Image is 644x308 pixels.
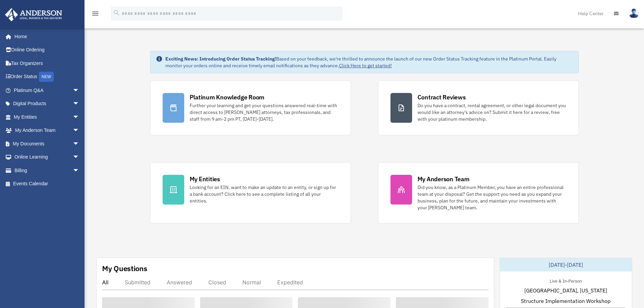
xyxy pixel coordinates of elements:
img: Anderson Advisors Platinum Portal [3,8,64,21]
div: Submitted [125,279,150,286]
i: search [113,9,120,17]
div: Normal [242,279,261,286]
div: Based on your feedback, we're thrilled to announce the launch of our new Order Status Tracking fe... [165,55,573,69]
a: Digital Productsarrow_drop_down [5,97,90,111]
div: Platinum Knowledge Room [190,93,265,101]
span: arrow_drop_down [73,97,86,111]
div: My Anderson Team [418,175,470,183]
div: Closed [208,279,226,286]
a: Home [5,30,86,43]
a: Order StatusNEW [5,70,90,84]
a: Billingarrow_drop_down [5,164,90,177]
div: Looking for an EIN, want to make an update to an entity, or sign up for a bank account? Click her... [190,184,338,204]
div: Live & In-Person [544,277,587,284]
a: My Anderson Team Did you know, as a Platinum Member, you have an entire professional team at your... [378,162,579,223]
span: arrow_drop_down [73,164,86,177]
div: My Entities [190,175,220,183]
span: arrow_drop_down [73,124,86,138]
a: Platinum Q&Aarrow_drop_down [5,84,90,97]
div: My Questions [102,263,147,274]
div: Contract Reviews [418,93,466,101]
div: Do you have a contract, rental agreement, or other legal document you would like an attorney's ad... [418,102,566,122]
a: My Entitiesarrow_drop_down [5,110,90,124]
i: menu [91,9,99,18]
div: Did you know, as a Platinum Member, you have an entire professional team at your disposal? Get th... [418,184,566,211]
span: arrow_drop_down [73,110,86,124]
span: Structure Implementation Workshop [521,297,611,305]
div: [DATE]-[DATE] [500,258,632,271]
div: All [102,279,109,286]
a: My Documentsarrow_drop_down [5,137,90,150]
span: arrow_drop_down [73,84,86,97]
div: NEW [39,72,54,82]
div: Expedited [277,279,303,286]
a: Click Here to get started! [339,63,392,69]
a: My Anderson Teamarrow_drop_down [5,124,90,137]
div: Further your learning and get your questions answered real-time with direct access to [PERSON_NAM... [190,102,338,122]
img: User Pic [629,8,639,18]
a: Platinum Knowledge Room Further your learning and get your questions answered real-time with dire... [150,80,351,135]
span: arrow_drop_down [73,137,86,151]
a: Tax Organizers [5,56,90,70]
span: [GEOGRAPHIC_DATA], [US_STATE] [524,286,607,294]
a: My Entities Looking for an EIN, want to make an update to an entity, or sign up for a bank accoun... [150,162,351,223]
a: Events Calendar [5,177,90,191]
a: Online Learningarrow_drop_down [5,150,90,164]
a: Online Ordering [5,43,90,57]
a: Contract Reviews Do you have a contract, rental agreement, or other legal document you would like... [378,80,579,135]
div: Answered [167,279,192,286]
a: menu [91,12,99,18]
span: arrow_drop_down [73,150,86,164]
strong: Exciting News: Introducing Order Status Tracking! [165,56,276,62]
